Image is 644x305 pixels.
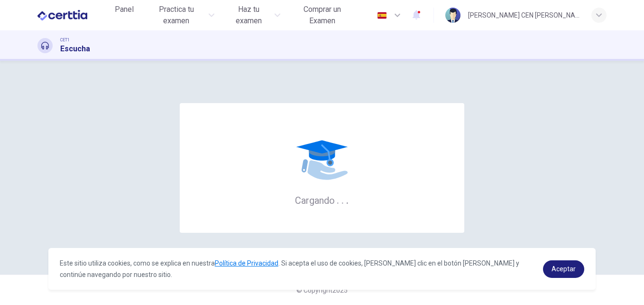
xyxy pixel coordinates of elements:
[341,191,344,207] h6: .
[468,10,580,21] div: [PERSON_NAME] CEN [PERSON_NAME]
[109,1,139,18] button: Panel
[115,4,134,15] span: Panel
[336,191,340,207] h6: .
[143,1,218,29] button: Practica tu examen
[147,4,206,27] span: Practica tu examen
[543,260,584,278] a: dismiss cookie message
[215,259,278,267] a: Política de Privacidad
[37,6,109,25] a: CERTTIA logo
[376,12,388,19] img: es
[292,4,353,27] span: Comprar un Examen
[226,4,272,27] span: Haz tu examen
[60,37,70,43] span: CET1
[288,1,357,29] button: Comprar un Examen
[222,1,284,29] button: Haz tu examen
[296,286,348,294] span: © Copyright 2025
[60,43,90,55] h1: Escucha
[48,248,596,290] div: cookieconsent
[552,265,576,273] span: Aceptar
[37,6,87,25] img: CERTTIA logo
[445,8,460,23] img: Profile picture
[60,259,519,278] span: Este sitio utiliza cookies, como se explica en nuestra . Si acepta el uso de cookies, [PERSON_NAM...
[295,194,349,206] h6: Cargando
[346,191,349,207] h6: .
[109,1,139,29] a: Panel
